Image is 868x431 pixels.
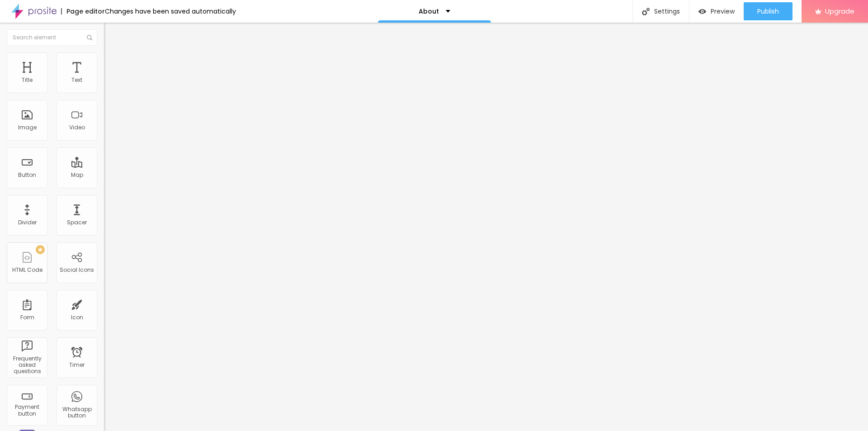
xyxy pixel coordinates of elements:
div: Payment button [9,404,45,417]
div: Image [18,124,37,131]
div: Divider [18,219,37,226]
div: Page editor [61,8,105,14]
div: HTML Code [12,267,42,273]
div: Whatsapp button [59,406,94,419]
div: Social Icons [60,267,94,273]
div: Text [71,77,82,83]
img: view-1.svg [698,8,706,15]
p: About [419,8,439,14]
div: Changes have been saved automatically [105,8,236,14]
img: Icone [642,8,650,15]
div: Button [18,172,36,178]
button: Preview [689,2,744,20]
div: Map [71,172,83,178]
div: Spacer [67,219,87,226]
span: Publish [757,8,779,15]
div: Timer [69,362,85,368]
iframe: Editor [104,23,868,431]
div: Title [22,77,33,83]
button: Publish [744,2,793,20]
span: Preview [711,8,735,15]
span: Upgrade [825,7,854,15]
div: Form [20,314,34,321]
input: Search element [7,29,97,46]
div: Icon [71,314,83,321]
div: Video [69,124,85,131]
div: Frequently asked questions [9,355,45,375]
img: Icone [87,35,92,40]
